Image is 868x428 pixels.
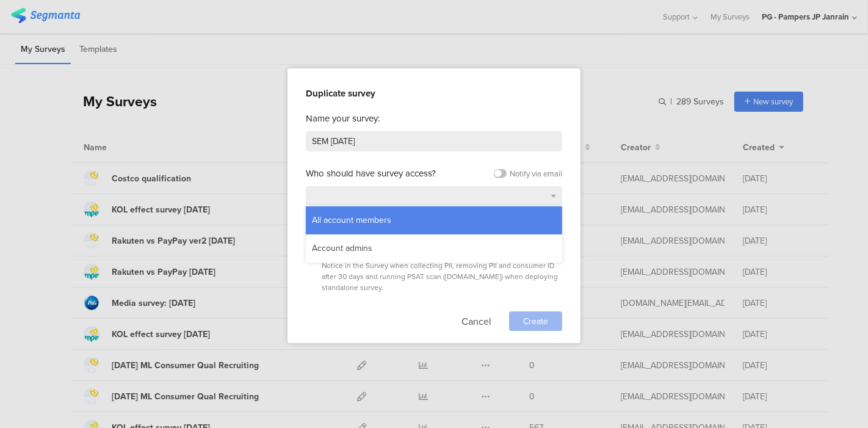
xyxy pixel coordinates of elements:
[510,168,562,180] div: Notify via email
[306,239,378,258] div: Account admins
[306,87,562,100] div: Duplicate survey
[461,311,491,331] button: Cancel
[306,167,436,180] div: Who should have survey access?
[306,112,562,125] div: Name your survey:
[306,211,397,230] div: All account members
[445,271,501,282] a: [DOMAIN_NAME]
